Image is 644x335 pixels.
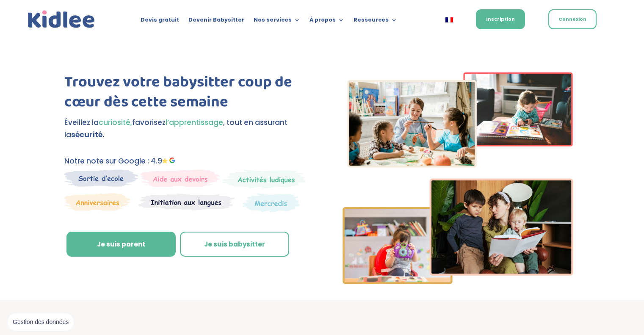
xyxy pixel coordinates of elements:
a: Devenir Babysitter [188,17,244,26]
img: Atelier thematique [138,193,235,211]
img: Sortie decole [64,169,138,187]
img: Mercredi [222,169,306,189]
span: l’apprentissage [166,117,223,127]
a: À propos [310,17,344,26]
img: Imgs-2 [343,72,574,284]
img: logo_kidlee_bleu [26,8,97,30]
strong: sécurité. [71,130,105,140]
a: Devis gratuit [141,17,179,26]
p: Notre note sur Google : 4.9 [64,155,308,167]
a: Je suis parent [66,232,176,257]
span: Gestion des données [13,318,69,326]
a: Kidlee Logo [26,8,97,30]
p: Éveillez la favorisez , tout en assurant la [64,116,308,141]
a: Nos services [254,17,300,26]
a: Connexion [548,9,597,29]
button: Gestion des données [8,313,74,331]
img: weekends [141,169,220,187]
img: Français [445,17,453,22]
span: curiosité, [99,117,132,127]
h1: Trouvez votre babysitter coup de cœur dès cette semaine [64,72,308,116]
img: Anniversaire [64,193,130,211]
a: Ressources [354,17,397,26]
img: Thematique [243,193,300,213]
a: Inscription [476,9,525,29]
a: Je suis babysitter [180,232,289,257]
